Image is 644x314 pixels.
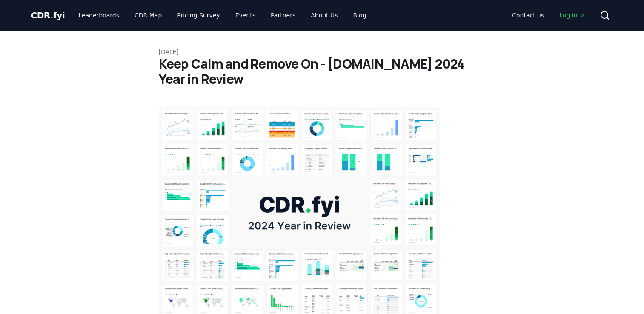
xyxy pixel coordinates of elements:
span: CDR fyi [31,10,65,20]
a: Events [229,8,262,23]
span: . [50,10,53,20]
a: Leaderboards [72,8,126,23]
a: Contact us [505,8,551,23]
a: CDR.fyi [31,9,65,21]
nav: Main [505,8,592,23]
a: CDR Map [128,8,169,23]
span: Log in [559,11,586,20]
a: Log in [552,8,592,23]
a: Pricing Survey [170,8,226,23]
p: [DATE] [159,48,486,56]
a: Blog [346,8,373,23]
h1: Keep Calm and Remove On - [DOMAIN_NAME] 2024 Year in Review [159,56,486,87]
a: About Us [304,8,344,23]
nav: Main [72,8,373,23]
a: Partners [264,8,302,23]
